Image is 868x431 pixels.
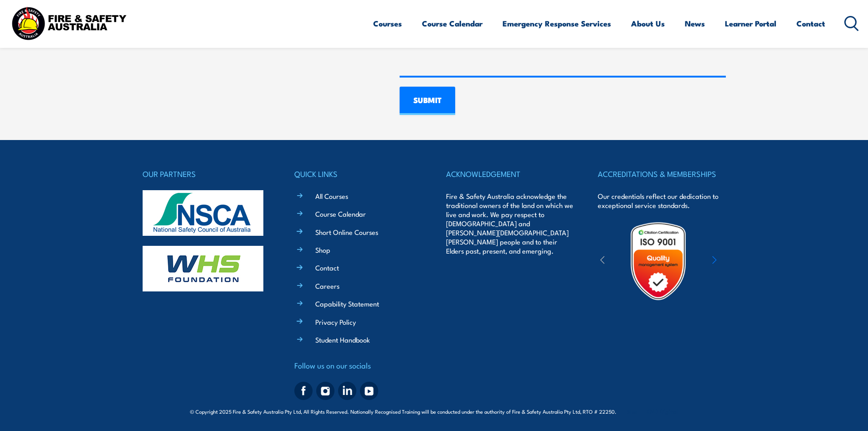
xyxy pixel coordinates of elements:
[315,281,339,291] a: Careers
[446,192,574,255] p: Fire & Safety Australia acknowledge the traditional owners of the land on which we live and work....
[627,408,678,415] span: Site:
[400,87,455,115] input: SUBMIT
[143,167,270,180] h4: OUR PARTNERS
[315,245,330,254] a: Shop
[685,11,705,36] a: News
[400,40,538,76] iframe: reCAPTCHA
[631,11,665,36] a: About Us
[598,167,725,180] h4: ACCREDITATIONS & MEMBERSHIPS
[699,245,778,277] img: ewpa-logo
[446,167,574,180] h4: ACKNOWLEDGEMENT
[373,11,402,36] a: Courses
[315,335,370,344] a: Student Handbook
[796,11,825,36] a: Contact
[190,407,678,415] span: © Copyright 2025 Fire & Safety Australia Pty Ltd, All Rights Reserved. Nationally Recognised Trai...
[422,11,483,36] a: Course Calendar
[294,359,422,372] h4: Follow us on our socials
[294,167,422,180] h4: QUICK LINKS
[143,190,263,236] img: nsca-logo-footer
[315,299,379,308] a: Capability Statement
[598,192,725,210] p: Our credentials reflect our dedication to exceptional service standards.
[646,406,678,415] a: KND Digital
[315,191,348,201] a: All Courses
[143,246,263,291] img: whs-logo-footer
[725,11,776,36] a: Learner Portal
[503,11,611,36] a: Emergency Response Services
[315,209,366,218] a: Course Calendar
[315,227,378,237] a: Short Online Courses
[618,221,698,301] img: Untitled design (19)
[315,263,339,272] a: Contact
[315,317,356,327] a: Privacy Policy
